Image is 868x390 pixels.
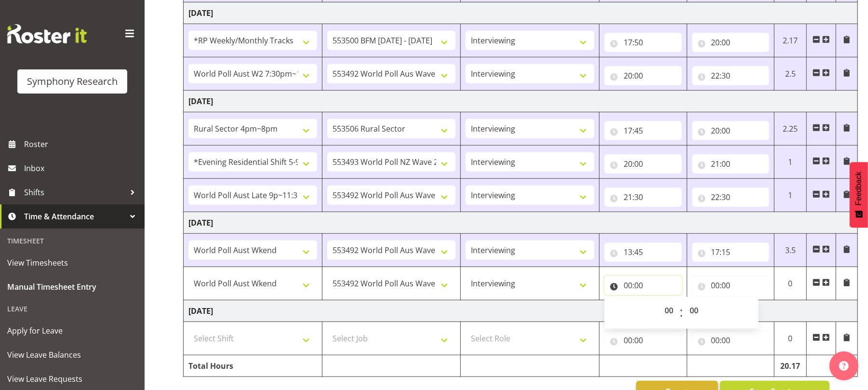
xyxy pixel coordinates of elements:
td: [DATE] [184,212,858,234]
input: Click to select... [692,33,770,52]
a: View Timesheets [2,251,142,275]
a: View Leave Balances [2,343,142,367]
button: Feedback - Show survey [850,162,868,228]
input: Click to select... [604,121,682,140]
input: Click to select... [604,276,682,295]
span: View Timesheets [7,256,137,270]
td: 2.25 [775,112,807,146]
img: Rosterit website logo [7,24,87,43]
span: Apply for Leave [7,323,137,338]
input: Click to select... [692,242,770,262]
span: Shifts [24,185,125,200]
span: Manual Timesheet Entry [7,280,137,294]
td: 0 [775,322,807,355]
input: Click to select... [604,188,682,207]
input: Click to select... [692,66,770,85]
td: 3.5 [775,234,807,267]
span: View Leave Balances [7,348,137,362]
img: help-xxl-2.png [839,361,849,371]
input: Click to select... [692,188,770,207]
div: Timesheet [2,231,142,251]
input: Click to select... [604,154,682,174]
td: 0 [775,267,807,300]
input: Click to select... [692,276,770,295]
td: [DATE] [184,300,858,322]
span: View Leave Requests [7,372,137,386]
input: Click to select... [604,331,682,350]
a: Apply for Leave [2,319,142,343]
span: Inbox [24,161,140,175]
td: Total Hours [184,355,322,377]
input: Click to select... [604,33,682,52]
span: : [680,301,683,325]
input: Click to select... [604,242,682,262]
div: Leave [2,299,142,319]
td: [DATE] [184,2,858,24]
input: Click to select... [692,331,770,350]
a: Manual Timesheet Entry [2,275,142,299]
input: Click to select... [604,66,682,85]
span: Time & Attendance [24,209,125,224]
td: 2.5 [775,57,807,91]
td: 1 [775,179,807,212]
td: 2.17 [775,24,807,57]
td: [DATE] [184,91,858,112]
input: Click to select... [692,121,770,140]
div: Symphony Research [27,74,118,89]
span: Roster [24,137,140,151]
span: Feedback [855,172,863,205]
input: Click to select... [692,154,770,174]
td: 20.17 [775,355,807,377]
td: 1 [775,146,807,179]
